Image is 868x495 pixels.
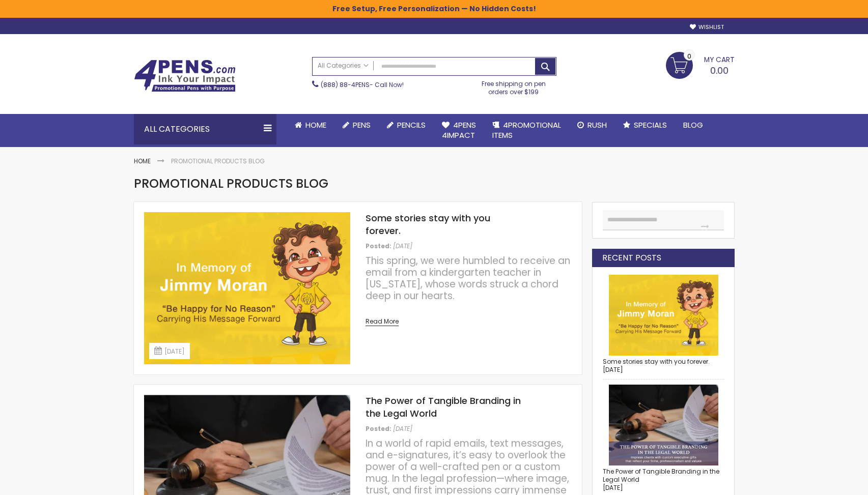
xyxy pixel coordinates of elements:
a: Home [287,114,334,136]
span: 0 [687,51,691,61]
a: Some stories stay with you forever. [366,212,490,237]
span: Posted: [366,242,391,250]
span: [DATE] [393,242,412,250]
span: This spring, we were humbled to receive an email from a kindergarten teacher in [US_STATE], whose... [366,254,570,303]
a: Wishlist [690,23,724,31]
div: All Categories [134,114,276,144]
span: - Call Now! [321,80,404,89]
span: Rush [587,120,607,130]
strong: Recent Posts [602,252,661,264]
span: [DATE] [603,365,623,374]
a: Home [134,157,151,165]
strong: Promotional Products Blog [171,157,265,165]
a: Pencils [379,114,434,136]
span: Blog [683,120,703,130]
a: 4PROMOTIONALITEMS [484,114,569,147]
a: All Categories [313,57,374,74]
span: [DATE] [393,424,412,433]
span: Specials [634,120,667,130]
a: The Power of Tangible Branding in the Legal World [366,394,521,419]
a: 0.00 0 [666,52,735,77]
a: Rush [569,114,615,136]
span: All Categories [318,62,369,70]
div: Free shipping on pen orders over $199 [471,76,556,96]
a: Pens [334,114,379,136]
span: [DATE] [603,483,623,492]
img: 4_Blog_August_4Pens_Jimmy_Moran.jpg [144,212,350,364]
a: Specials [615,114,675,136]
img: The Power of Tangible Branding in the Legal World [603,385,724,465]
a: Blog [675,114,711,136]
img: Some stories stay with you forever. [603,275,724,356]
div: [DATE] [149,343,190,359]
span: 0.00 [710,64,729,77]
a: Some stories stay with you forever. [603,357,710,366]
a: Read More [366,312,399,326]
a: (888) 88-4PENS [321,80,370,89]
span: Home [305,120,326,130]
img: 4Pens Custom Pens and Promotional Products [134,60,236,92]
span: Promotional Products Blog [134,175,328,192]
span: 4Pens 4impact [442,120,476,140]
span: Posted: [366,424,391,433]
span: Pens [353,120,371,130]
span: 4PROMOTIONAL ITEMS [492,120,561,140]
span: Pencils [397,120,426,130]
a: 4Pens4impact [434,114,484,147]
a: The Power of Tangible Branding in the Legal World [603,467,719,484]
